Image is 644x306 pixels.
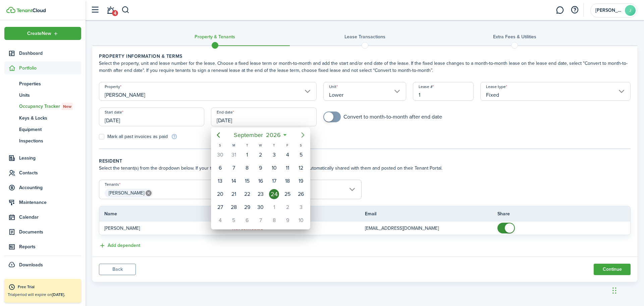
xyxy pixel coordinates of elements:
div: Thursday, September 10, 2026 [269,163,279,173]
div: S [213,142,227,148]
div: S [294,142,308,148]
div: Monday, September 14, 2026 [229,176,239,186]
mbsc-button: Next page [296,128,310,142]
div: Friday, September 4, 2026 [282,150,292,160]
div: Friday, September 11, 2026 [282,163,292,173]
div: Friday, September 25, 2026 [282,189,292,199]
div: Thursday, September 3, 2026 [269,150,279,160]
div: Tuesday, September 15, 2026 [242,176,252,186]
span: September [232,129,264,141]
div: Sunday, September 20, 2026 [215,189,225,199]
div: T [267,142,281,148]
div: Wednesday, September 30, 2026 [256,202,266,212]
div: Monday, September 21, 2026 [229,189,239,199]
div: Saturday, September 26, 2026 [296,189,306,199]
div: Thursday, September 17, 2026 [269,176,279,186]
div: Saturday, October 3, 2026 [296,202,306,212]
div: Friday, September 18, 2026 [282,176,292,186]
div: Friday, October 2, 2026 [282,202,292,212]
div: Sunday, September 13, 2026 [215,176,225,186]
div: Wednesday, September 2, 2026 [256,150,266,160]
div: Tuesday, September 29, 2026 [242,202,252,212]
div: T [240,142,254,148]
div: Thursday, September 24, 2026 [269,189,279,199]
div: Monday, September 28, 2026 [229,202,239,212]
div: Sunday, September 27, 2026 [215,202,225,212]
div: Tuesday, September 8, 2026 [242,163,252,173]
div: Saturday, September 19, 2026 [296,176,306,186]
div: Saturday, October 10, 2026 [296,215,306,225]
div: Tuesday, October 6, 2026 [242,215,252,225]
div: Thursday, October 1, 2026 [269,202,279,212]
div: Sunday, September 6, 2026 [215,163,225,173]
div: Tuesday, September 22, 2026 [242,189,252,199]
mbsc-button: September2026 [229,129,285,141]
div: Saturday, September 5, 2026 [296,150,306,160]
div: Thursday, October 8, 2026 [269,215,279,225]
div: W [254,142,267,148]
div: F [281,142,294,148]
div: Sunday, August 30, 2026 [215,150,225,160]
div: Monday, October 5, 2026 [229,215,239,225]
div: Wednesday, September 16, 2026 [256,176,266,186]
div: Monday, September 7, 2026 [229,163,239,173]
div: Sunday, October 4, 2026 [215,215,225,225]
div: Wednesday, October 7, 2026 [256,215,266,225]
mbsc-button: Previous page [212,128,225,142]
div: Saturday, September 12, 2026 [296,163,306,173]
div: Wednesday, September 9, 2026 [256,163,266,173]
div: Monday, August 31, 2026 [229,150,239,160]
div: M [227,142,240,148]
div: Wednesday, September 23, 2026 [256,189,266,199]
div: Friday, October 9, 2026 [282,215,292,225]
span: 2026 [264,129,282,141]
div: Tuesday, September 1, 2026 [242,150,252,160]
